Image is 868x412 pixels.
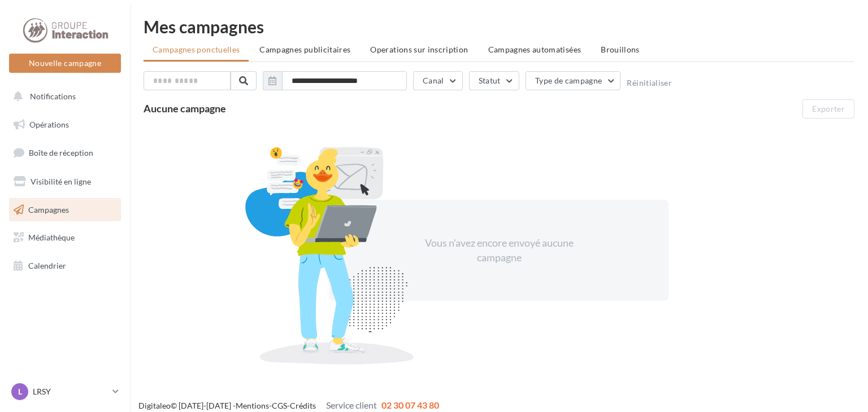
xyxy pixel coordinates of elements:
[144,18,854,35] div: Mes campagnes
[272,401,287,410] a: CGS
[259,45,350,54] span: Campagnes publicitaires
[144,102,226,115] span: Aucune campagne
[7,226,123,249] a: Médiathèque
[488,45,581,54] span: Campagnes automatisées
[138,401,171,410] a: Digitaleo
[7,198,123,222] a: Campagnes
[29,120,69,129] span: Opérations
[28,204,69,214] span: Campagnes
[29,148,93,157] span: Boîte de réception
[28,233,75,242] span: Médiathèque
[627,78,672,87] button: Réinitialiser
[526,71,621,90] button: Type de campagne
[469,71,519,90] button: Statut
[370,45,468,54] span: Operations sur inscription
[236,401,269,410] a: Mentions
[601,45,640,54] span: Brouillons
[7,85,119,108] button: Notifications
[7,141,123,165] a: Boîte de réception
[31,177,91,186] span: Visibilité en ligne
[413,71,463,90] button: Canal
[290,401,316,410] a: Crédits
[802,99,854,119] button: Exporter
[33,386,108,397] p: LRSY
[7,254,123,278] a: Calendrier
[381,400,439,410] span: 02 30 07 43 80
[28,261,66,270] span: Calendrier
[9,381,121,402] a: L LRSY
[7,170,123,194] a: Visibilité en ligne
[326,400,377,410] span: Service client
[9,54,121,73] button: Nouvelle campagne
[402,236,596,265] div: Vous n'avez encore envoyé aucune campagne
[7,113,123,137] a: Opérations
[18,386,22,397] span: L
[30,91,76,101] span: Notifications
[138,401,439,410] span: © [DATE]-[DATE] - - -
